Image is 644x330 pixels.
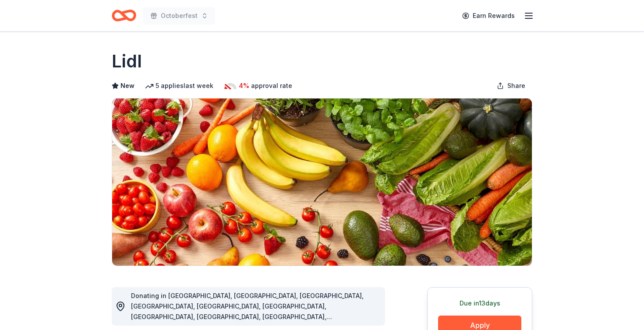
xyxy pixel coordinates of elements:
a: Earn Rewards [457,8,520,24]
div: Due in 13 days [438,298,521,309]
button: Share [490,77,532,95]
span: New [120,81,134,91]
span: 4% [239,81,249,91]
div: 5 applies last week [145,81,213,91]
img: Image for Lidl [112,98,532,266]
span: Share [507,81,525,91]
span: Octoberfest [161,11,198,21]
a: Home [112,5,136,26]
span: approval rate [251,81,292,91]
h1: Lidl [112,49,142,74]
button: Octoberfest [143,7,215,25]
